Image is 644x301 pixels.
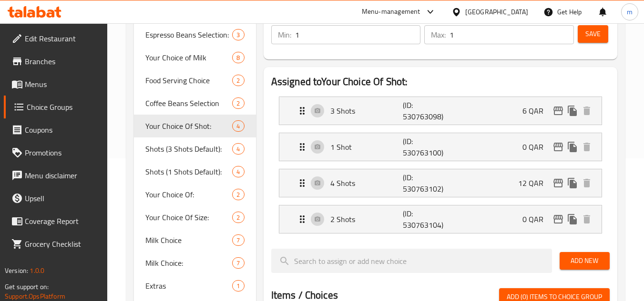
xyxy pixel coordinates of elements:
[134,137,256,160] div: Shots (3 Shots Default):4
[522,105,551,117] p: 6 QAR
[403,208,451,231] p: (ID: 530763104)
[233,30,244,39] span: 3
[134,274,256,297] div: Extras1
[271,75,610,89] h2: Assigned to Your Choice Of Shot:
[25,147,100,158] span: Promotions
[551,140,565,154] button: edit
[145,166,232,177] span: Shots (1 Shots Default):
[25,78,100,90] span: Menus
[551,104,565,118] button: edit
[330,105,403,117] p: 3 Shots
[134,23,256,46] div: Espresso Beans Selection:3
[271,165,610,201] li: Expand
[232,52,244,63] div: Choices
[522,141,551,153] p: 0 QAR
[580,176,594,190] button: delete
[145,120,232,132] span: Your Choice Of Shot:
[233,145,244,154] span: 4
[4,210,108,233] a: Coverage Report
[565,212,580,226] button: duplicate
[232,280,244,291] div: Choices
[233,53,244,62] span: 8
[27,101,100,113] span: Choice Groups
[567,255,602,267] span: Add New
[25,215,100,227] span: Coverage Report
[580,140,594,154] button: delete
[565,104,580,118] button: duplicate
[279,169,602,197] div: Expand
[4,73,108,96] a: Menus
[25,33,100,44] span: Edit Restaurant
[271,129,610,165] li: Expand
[551,212,565,226] button: edit
[145,75,232,86] span: Food Serving Choice
[134,229,256,252] div: Milk Choice7
[134,115,256,137] div: Your Choice Of Shot:4
[145,143,232,155] span: Shots (3 Shots Default):
[145,97,232,109] span: Coffee Beans Selection
[580,104,594,118] button: delete
[4,187,108,210] a: Upsell
[4,141,108,164] a: Promotions
[145,234,232,246] span: Milk Choice
[134,69,256,92] div: Food Serving Choice2
[518,177,551,189] p: 12 QAR
[465,7,528,17] div: [GEOGRAPHIC_DATA]
[271,201,610,237] li: Expand
[233,99,244,108] span: 2
[4,118,108,141] a: Coupons
[233,282,244,291] span: 1
[232,234,244,246] div: Choices
[25,56,100,67] span: Branches
[134,92,256,115] div: Coffee Beans Selection2
[25,124,100,136] span: Coupons
[5,281,49,293] span: Get support on:
[271,93,610,129] li: Expand
[233,259,244,268] span: 7
[30,264,44,277] span: 1.0.0
[330,177,403,189] p: 4 Shots
[233,76,244,85] span: 2
[134,183,256,206] div: Your Choice Of:2
[233,167,244,176] span: 4
[145,52,232,63] span: Your Choice of Milk
[585,28,601,40] span: Save
[330,141,403,153] p: 1 Shot
[232,143,244,155] div: Choices
[565,140,580,154] button: duplicate
[145,257,232,269] span: Milk Choice:
[233,122,244,131] span: 4
[145,29,232,40] span: Espresso Beans Selection:
[134,46,256,69] div: Your Choice of Milk8
[4,96,108,118] a: Choice Groups
[232,97,244,109] div: Choices
[4,164,108,187] a: Menu disclaimer
[627,7,633,17] span: m
[565,176,580,190] button: duplicate
[578,25,608,43] button: Save
[145,212,232,223] span: Your Choice Of Size:
[134,252,256,274] div: Milk Choice:7
[232,75,244,86] div: Choices
[279,205,602,233] div: Expand
[232,166,244,177] div: Choices
[522,214,551,225] p: 0 QAR
[403,136,451,158] p: (ID: 530763100)
[233,213,244,222] span: 2
[403,99,451,122] p: (ID: 530763098)
[271,249,552,273] input: search
[4,50,108,73] a: Branches
[25,170,100,181] span: Menu disclaimer
[134,160,256,183] div: Shots (1 Shots Default):4
[279,133,602,161] div: Expand
[232,257,244,269] div: Choices
[403,172,451,194] p: (ID: 530763102)
[134,206,256,229] div: Your Choice Of Size:2
[232,189,244,200] div: Choices
[25,238,100,250] span: Grocery Checklist
[145,189,232,200] span: Your Choice Of:
[145,280,232,291] span: Extras
[232,212,244,223] div: Choices
[560,252,610,270] button: Add New
[279,97,602,125] div: Expand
